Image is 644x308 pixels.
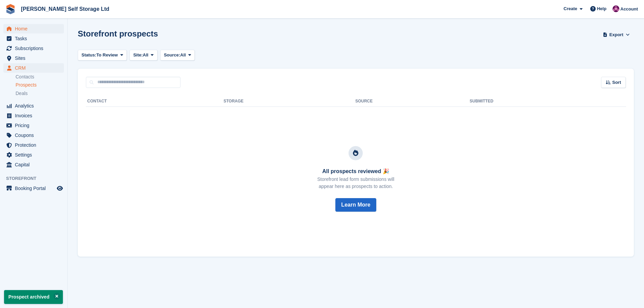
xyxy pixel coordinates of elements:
[15,101,55,111] span: Analytics
[335,198,376,212] button: Learn More
[3,131,64,140] a: menu
[3,63,64,73] a: menu
[317,168,395,174] h3: All prospects reviewed 🎉
[3,34,64,43] a: menu
[143,52,148,58] span: All
[15,53,55,63] span: Sites
[129,50,158,61] button: Site: All
[612,79,621,86] span: Sort
[78,50,127,61] button: Status: To Review
[16,81,64,89] a: Prospects
[6,175,67,182] span: Storefront
[613,5,619,12] img: Lydia Wild
[15,150,55,160] span: Settings
[355,96,470,107] th: Source
[15,121,55,130] span: Pricing
[3,184,64,193] a: menu
[564,5,577,12] span: Create
[317,176,395,190] p: Storefront lead form submissions will appear here as prospects to action.
[3,160,64,169] a: menu
[15,24,55,33] span: Home
[164,52,180,58] span: Source:
[16,90,64,97] a: Deals
[620,6,638,13] span: Account
[78,29,158,38] h1: Storefront prospects
[56,184,64,192] a: Preview store
[4,290,63,304] p: Prospect archived
[15,131,55,140] span: Coupons
[16,74,64,80] a: Contacts
[610,31,623,38] span: Export
[15,63,55,73] span: CRM
[133,52,143,58] span: Site:
[15,140,55,150] span: Protection
[3,140,64,150] a: menu
[5,4,16,14] img: stora-icon-8386f47178a22dfd0bd8f6a31ec36ba5ce8667c1dd55bd0f319d3a0aa187defe.svg
[15,111,55,120] span: Invoices
[223,96,355,107] th: Storage
[86,96,223,107] th: Contact
[601,29,631,40] button: Export
[3,111,64,120] a: menu
[3,44,64,53] a: menu
[3,53,64,63] a: menu
[160,50,195,61] button: Source: All
[15,160,55,169] span: Capital
[18,3,112,15] a: [PERSON_NAME] Self Storage Ltd
[15,34,55,43] span: Tasks
[15,44,55,53] span: Subscriptions
[3,101,64,111] a: menu
[3,24,64,33] a: menu
[597,5,606,12] span: Help
[96,52,118,58] span: To Review
[470,96,625,107] th: Submitted
[16,82,37,88] span: Prospects
[3,121,64,130] a: menu
[81,52,96,58] span: Status:
[180,52,186,58] span: All
[15,184,55,193] span: Booking Portal
[16,90,28,97] span: Deals
[3,150,64,160] a: menu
